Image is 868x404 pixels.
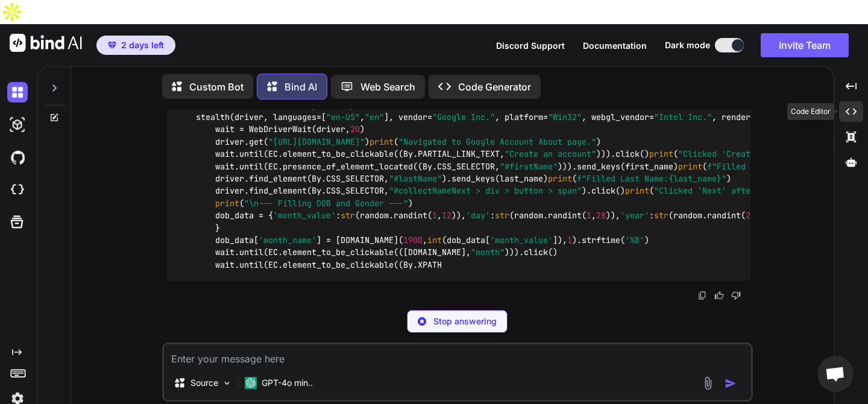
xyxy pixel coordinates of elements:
[432,112,495,122] span: "Google Inc."
[714,291,724,300] img: like
[245,377,257,389] img: GPT-4o mini
[596,210,606,221] span: 28
[707,161,866,172] span: f"Filled First Name: "
[244,198,408,209] span: "\n--- Filling DOB and Gender ---"
[370,136,394,147] span: print
[496,39,565,52] button: Discord Support
[427,235,442,245] span: int
[433,315,497,327] p: Stop answering
[326,112,360,122] span: "en-US"
[389,186,582,197] span: "#collectNameNext > div > button > span"
[432,210,437,221] span: 1
[7,82,28,103] img: darkChat
[548,112,582,122] span: "Win32"
[48,77,108,85] div: Domain Overview
[19,19,29,29] img: logo_orange.svg
[268,136,365,147] span: "[URL][DOMAIN_NAME]"
[654,210,668,221] span: str
[620,210,649,221] span: 'year'
[262,377,313,389] p: GPT-4o min..
[761,33,849,57] button: Invite Team
[35,76,45,86] img: tab_domain_overview_orange.svg
[341,210,355,221] span: str
[189,80,244,94] p: Custom Bot
[701,376,715,390] img: attachment
[577,173,726,184] span: f"Filled Last Name: "
[350,124,360,135] span: 20
[496,40,565,51] span: Discord Support
[135,77,199,85] div: Keywords by Traffic
[495,210,509,221] span: str
[215,198,239,209] span: print
[665,39,710,51] span: Dark mode
[725,377,737,390] img: icon
[96,36,175,55] button: premium2 days left
[466,210,490,221] span: 'day'
[122,76,131,86] img: tab_keywords_by_traffic_grey.svg
[583,39,647,52] button: Documentation
[817,356,854,392] div: Open chat
[654,112,712,122] span: "Intel Inc."
[442,210,451,221] span: 12
[365,112,384,122] span: "en"
[787,103,834,120] div: Code Editor
[471,247,505,258] span: "month"
[490,235,553,245] span: 'month_value'
[108,42,116,49] img: premium
[389,173,442,184] span: "#lastName"
[273,210,336,221] span: 'month_value'
[121,39,164,51] span: 2 days left
[19,31,29,41] img: website_grey.svg
[500,161,558,172] span: "#firstName"
[697,291,707,300] img: copy
[34,19,59,29] div: v 4.0.25
[7,147,28,168] img: githubDark
[678,149,823,160] span: "Clicked 'Create an account'."
[190,377,218,389] p: Source
[567,235,572,245] span: 1
[746,210,765,221] span: 2024
[678,161,702,172] span: print
[360,80,415,94] p: Web Search
[222,378,232,388] img: Pick Models
[398,136,596,147] span: "Navigated to Google Account About page."
[7,115,28,135] img: darkAi-studio
[548,173,572,184] span: print
[259,235,316,245] span: 'month_name'
[731,291,741,300] img: dislike
[583,40,647,51] span: Documentation
[625,235,644,245] span: '%B'
[7,180,28,200] img: cloudideIcon
[587,210,591,221] span: 1
[649,149,673,160] span: print
[654,186,818,197] span: "Clicked 'Next' after name entry."
[458,80,531,94] p: Code Generator
[31,31,133,41] div: Domain: [DOMAIN_NAME]
[285,80,317,94] p: Bind AI
[625,186,649,197] span: print
[403,235,423,245] span: 1900
[668,173,722,184] span: {last_name}
[10,34,82,52] img: Bind AI
[505,149,596,160] span: "Create an account"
